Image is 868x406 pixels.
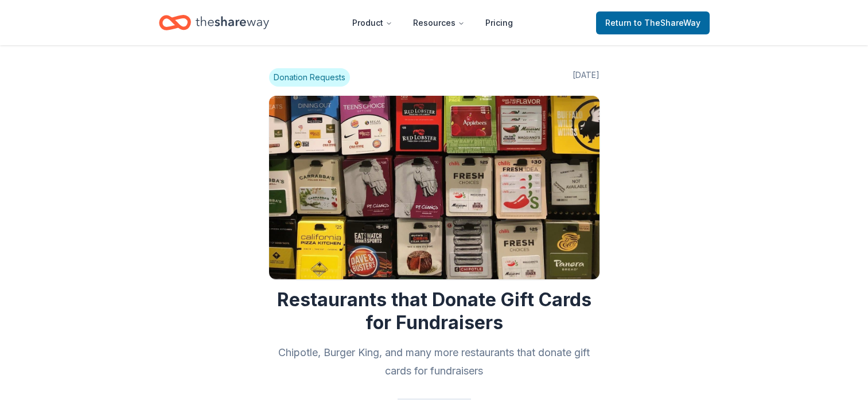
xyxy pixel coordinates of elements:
[269,68,350,87] span: Donation Requests
[159,9,269,36] a: Home
[404,11,474,34] button: Resources
[269,343,600,380] h2: Chipotle, Burger King, and many more restaurants that donate gift cards for fundraisers
[269,96,600,279] img: Image for Restaurants that Donate Gift Cards for Fundraisers
[596,11,710,34] a: Returnto TheShareWay
[476,11,522,34] a: Pricing
[343,9,522,36] nav: Main
[343,11,402,34] button: Product
[573,68,600,87] span: [DATE]
[634,18,700,28] span: to TheShareWay
[605,16,700,30] span: Return
[269,288,600,334] h1: Restaurants that Donate Gift Cards for Fundraisers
